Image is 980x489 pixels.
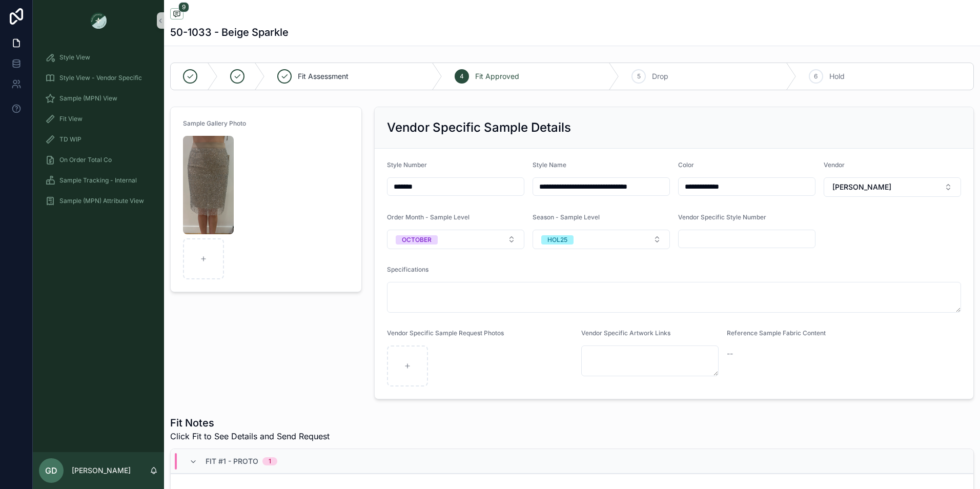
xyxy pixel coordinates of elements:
[72,465,131,476] p: [PERSON_NAME]
[387,230,524,249] button: Select Button
[59,115,83,123] span: Fit View
[727,349,733,359] span: --
[178,2,189,12] span: 9
[387,266,428,273] span: Specifications
[206,456,258,466] span: Fit #1 - Proto
[533,230,670,249] button: Select Button
[832,182,891,192] span: [PERSON_NAME]
[637,72,641,80] span: 5
[59,135,81,144] span: TD WIP
[387,213,469,221] span: Order Month - Sample Level
[39,130,158,149] a: TD WIP
[727,329,826,337] span: Reference Sample Fabric Content
[33,41,164,223] div: scrollable content
[59,156,112,164] span: On Order Total Co
[533,213,600,221] span: Season - Sample Level
[581,329,670,337] span: Vendor Specific Artwork Links
[824,177,961,197] button: Select Button
[170,25,289,39] h1: 50-1033 - Beige Sparkle
[183,136,234,234] img: Screenshot-2025-08-07-162534.png
[39,69,158,87] a: Style View - Vendor Specific
[170,430,330,442] span: Click Fit to See Details and Send Request
[387,161,427,169] span: Style Number
[678,161,694,169] span: Color
[824,161,845,169] span: Vendor
[39,192,158,210] a: Sample (MPN) Attribute View
[533,161,566,169] span: Style Name
[59,53,90,62] span: Style View
[39,151,158,169] a: On Order Total Co
[652,71,668,81] span: Drop
[829,71,845,81] span: Hold
[90,12,107,29] img: App logo
[402,235,432,244] div: OCTOBER
[269,457,271,465] div: 1
[59,74,142,82] span: Style View - Vendor Specific
[475,71,519,81] span: Fit Approved
[387,119,571,136] h2: Vendor Specific Sample Details
[460,72,464,80] span: 4
[39,171,158,190] a: Sample Tracking - Internal
[387,329,504,337] span: Vendor Specific Sample Request Photos
[59,94,117,103] span: Sample (MPN) View
[59,197,144,205] span: Sample (MPN) Attribute View
[547,235,567,244] div: HOL25
[39,110,158,128] a: Fit View
[39,48,158,67] a: Style View
[170,416,330,430] h1: Fit Notes
[170,8,183,21] button: 9
[45,464,57,477] span: GD
[183,119,246,127] span: Sample Gallery Photo
[814,72,818,80] span: 6
[39,89,158,108] a: Sample (MPN) View
[298,71,349,81] span: Fit Assessment
[678,213,766,221] span: Vendor Specific Style Number
[59,176,137,185] span: Sample Tracking - Internal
